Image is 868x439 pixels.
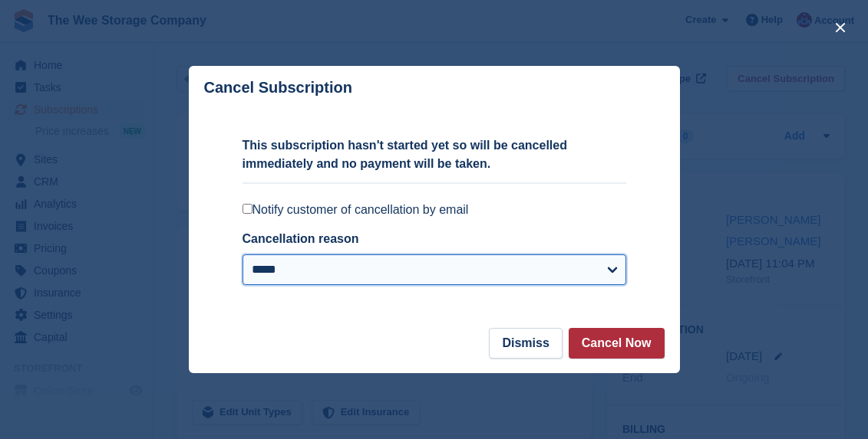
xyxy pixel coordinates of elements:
[828,15,853,40] button: close
[489,328,562,359] button: Dismiss
[243,232,359,245] label: Cancellation reason
[243,136,626,173] p: This subscription hasn't started yet so will be cancelled immediately and no payment will be taken.
[204,79,352,97] p: Cancel Subscription
[243,202,626,218] label: Notify customer of cancellation by email
[569,328,665,359] button: Cancel Now
[243,204,252,214] input: Notify customer of cancellation by email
